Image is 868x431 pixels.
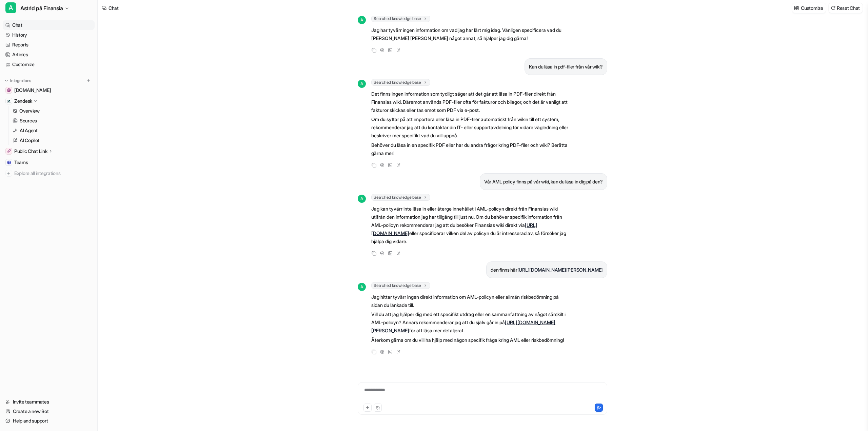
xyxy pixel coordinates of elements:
div: eesel • 5h ago [11,52,41,56]
img: reset [831,5,835,11]
button: Send a message… [116,219,127,230]
span: A [358,195,366,203]
button: Start recording [43,222,48,228]
p: Overview [19,107,40,114]
span: Explore all integrations [14,168,92,179]
p: Integrations [10,78,31,83]
p: AI Copilot [20,137,39,144]
div: 1. Yes, you are welcome to send this to your support/Technician as the feeling is that it is a ve... [30,66,125,93]
p: Sources [20,117,37,124]
div: 4. In our setting, we have Eesel take old tickets first and then our Wiki. I feel that it always ... [30,156,125,190]
span: Searched knowledge base [371,15,430,22]
a: History [3,30,95,40]
p: Återkom gärna om du vill ha hjälp med någon specifik fråga kring AML eller riskbedömning! [371,336,570,344]
button: Emoji picker [21,222,27,228]
img: Profile image for eesel [19,4,30,15]
a: TeamsTeams [3,158,95,167]
p: Kan du läsa in pdf-filer från vår wiki? [529,63,603,71]
button: Integrations [3,77,33,84]
a: Sources [10,116,95,125]
p: Behöver du läsa in en specifik PDF eller har du andra frågor kring PDF-filer och wiki? Berätta gä... [371,141,570,157]
p: Jag har tyvärr ingen information om vad jag har lärt mig idag. Vänligen specificera vad du [PERSO... [371,26,570,42]
p: Public Chat Link [14,148,47,155]
img: Zendesk [7,99,11,103]
div: 1. Yes, you are welcome to send this to your support/Technician as the feeling is that it is a ve... [24,62,130,254]
div: Close [119,3,131,15]
button: Upload attachment [11,222,16,228]
a: Articles [3,50,95,59]
p: Vår AML policy finns på vår wiki, kan du läsa in dig på den? [484,178,603,186]
a: Overview [10,106,95,116]
img: menu_add.svg [86,78,91,83]
p: Det finns ingen information som tydligt säger att det går att läsa in PDF-filer direkt från Finan... [371,90,570,114]
div: Bajram says… [5,62,130,262]
p: Om du syftar på att importera eller läsa in PDF-filer automatiskt från wikin till ett system, rek... [371,115,570,140]
span: [DOMAIN_NAME] [14,87,51,94]
p: Jag kan tyvärr inte läsa in eller återge innehållet i AML-policyn direkt från Finansias wiki utif... [371,205,570,246]
a: Reports [3,40,95,50]
a: Explore all integrations [3,169,95,178]
a: Invite teammates [3,397,95,407]
div: 5. Articles that are automatically produced via Zendesk are in English. We speak Swedish. Is it p... [30,193,125,233]
p: Zendesk [14,98,32,104]
a: [URL][DOMAIN_NAME][PERSON_NAME] [517,267,603,273]
img: wiki.finansia.se [7,88,11,92]
img: explore all integrations [5,170,12,177]
div: Chat [108,4,119,12]
a: wiki.finansia.se[DOMAIN_NAME] [3,85,95,95]
div: 3. In our Wiki we have some PDF files with information and processes. These don't seem to be read... [30,126,125,153]
a: Customize [3,60,95,69]
span: Teams [14,159,28,166]
span: A [358,80,366,88]
a: Create a new Bot [3,407,95,416]
a: Help and support [3,416,95,426]
button: Customize [792,3,826,13]
a: AI Agent [10,126,95,135]
button: Home [106,3,119,16]
span: AstrId på Finansia [20,3,63,13]
span: A [358,16,366,24]
img: expand menu [4,78,9,83]
span: A [358,283,366,291]
textarea: Message… [6,208,130,219]
p: AI Agent [20,127,38,134]
a: [URL][DOMAIN_NAME] [371,222,537,236]
div: 2. Furthermore, I wonder how often the internal Wiki/help center is read? I added an article and ... [30,96,125,123]
span: A [5,2,16,13]
p: den finns här [491,266,603,274]
button: go back [4,3,17,16]
a: AI Copilot [10,136,95,145]
span: Searched knowledge base [371,79,430,86]
p: Customize [801,4,823,12]
span: Searched knowledge base [371,194,430,201]
button: Gif picker [32,222,38,228]
p: Jag hittar tyvärr ingen direkt information om AML-policyn eller allmän riskbedömning på sidan du ... [371,293,570,309]
p: Vill du att jag hjälper dig med ett specifikt utdrag eller en sammanfattning av något särskilt i ... [371,310,570,335]
img: Teams [7,160,11,164]
img: Public Chat Link [7,149,11,153]
p: Active 2h ago [33,8,63,15]
span: Searched knowledge base [371,282,430,289]
button: Reset Chat [829,3,863,13]
img: customize [794,5,799,11]
h1: eesel [33,3,47,8]
a: Chat [3,20,95,30]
